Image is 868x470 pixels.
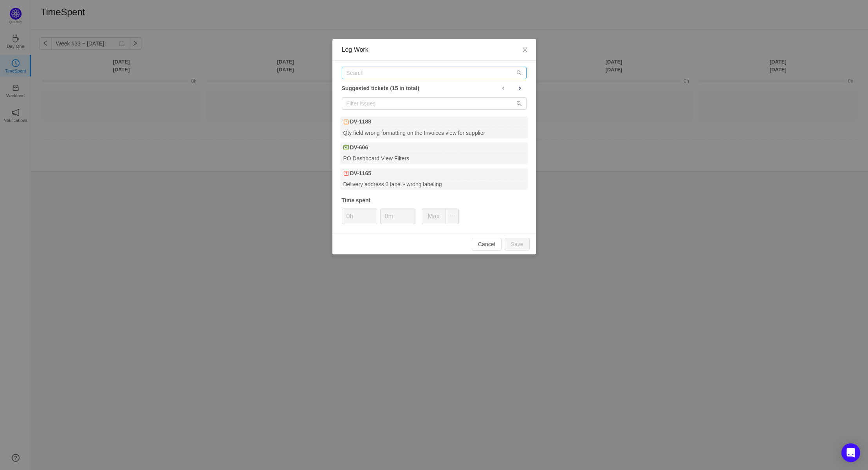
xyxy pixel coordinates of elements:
[350,143,368,152] b: DV-606
[522,47,528,53] i: icon: close
[422,209,446,224] button: Max
[340,127,528,138] div: Qty field wrong formatting on the Invoices view for supplier
[841,443,860,462] div: Open Intercom Messenger
[343,171,349,176] img: Defect
[516,101,522,106] i: icon: search
[350,118,371,126] b: DV-1188
[340,153,528,164] div: PO Dashboard View Filters
[350,169,371,178] b: DV-1165
[340,179,528,190] div: Delivery address 3 label - wrong labeling
[342,83,527,93] div: Suggested tickets (15 in total)
[342,45,527,54] div: Log Work
[342,196,527,205] div: Time spent
[516,70,522,76] i: icon: search
[343,145,349,150] img: Feature Request - Client
[514,39,536,61] button: Close
[342,67,527,79] input: Search
[472,238,502,250] button: Cancel
[446,209,459,224] button: icon: ellipsis
[505,238,530,250] button: Save
[343,119,349,125] img: Bug - Internal
[342,97,527,110] input: Filter issues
